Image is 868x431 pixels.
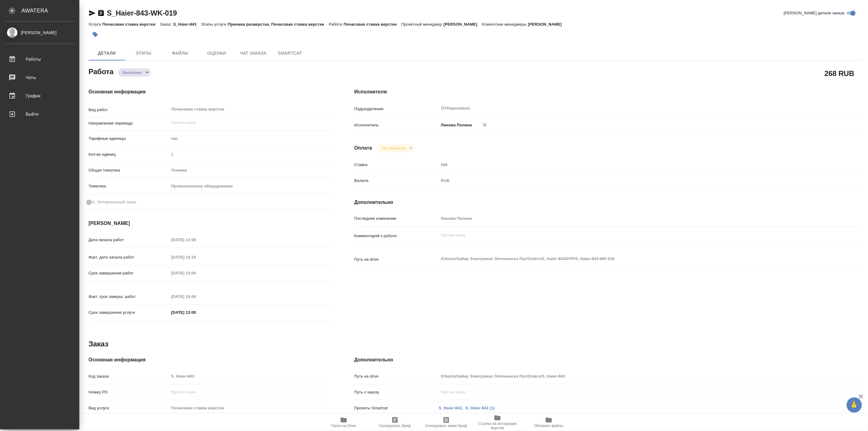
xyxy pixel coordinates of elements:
button: 🙏 [847,397,862,413]
span: 🙏 [849,399,859,411]
span: [PERSON_NAME] детали заказа [784,10,844,16]
h4: Основная информация [89,356,330,364]
span: Скопировать бриф [379,424,411,428]
span: Этапы [129,49,158,57]
div: Работы [5,55,75,64]
p: Ставка [354,162,439,168]
p: Услуга [89,22,102,27]
p: Путь на drive [354,256,439,263]
h4: [PERSON_NAME] [89,220,330,227]
p: Этапы услуги [201,22,228,27]
p: Заказ: [160,22,173,27]
p: Комментарий к работе [354,233,439,239]
p: Общая тематика [89,167,169,173]
div: Промышленное оборудование [169,181,330,191]
button: Выполнен [121,70,143,75]
p: Путь на drive [354,373,439,379]
input: Пустое поле [169,388,330,397]
p: Тарифные единицы [89,136,169,142]
input: Пустое поле [439,372,819,381]
p: Подразделение [354,106,439,112]
span: Обновить файлы [534,424,564,428]
div: Выйти [5,110,75,119]
p: Клиентские менеджеры [482,22,528,27]
a: Работы [2,52,78,67]
p: Работа [329,22,344,27]
p: [PERSON_NAME] [443,22,482,27]
div: RUB [439,176,819,186]
p: Вид работ [89,107,169,113]
a: S_Haier-843-WK-019 [107,9,177,17]
span: Файлы [165,49,195,57]
h2: Работа [89,66,114,77]
input: Пустое поле [169,292,222,301]
span: SmartCat [275,49,305,57]
p: Код заказа [89,373,169,379]
input: Пустое поле [439,160,819,169]
a: Выйти [2,107,78,122]
p: Кол-во единиц [89,151,169,158]
h4: Дополнительно [354,199,861,206]
p: Факт. срок заверш. работ [89,294,169,300]
button: Удалить исполнителя [478,118,491,132]
span: Папка на Drive [331,424,356,428]
span: Оценки [202,49,231,57]
p: Валюта [354,178,439,184]
p: Почасовая ставка верстки [102,22,160,27]
p: Направление перевода [89,120,169,126]
a: S_Haier-843 (1) [465,406,495,410]
p: [PERSON_NAME] [528,22,566,27]
input: Пустое поле [169,269,222,277]
p: Почасовая ставка верстки [344,22,401,27]
div: Выполнен [118,68,151,77]
input: Пустое поле [439,214,819,223]
p: Вид услуги [89,405,169,411]
button: Скопировать ссылку для ЯМессенджера [89,9,96,17]
button: Скопировать мини-бриф [421,414,472,431]
button: Папка на Drive [318,414,369,431]
span: Чат заказа [239,49,268,57]
h4: Исполнители [354,88,861,96]
button: Обновить файлы [523,414,574,431]
textarea: /Clients/Хайер Электрикал Эпплаенсиз Рус/Orders/S_Haier-843/DTP/S_Haier-843-WK-019 [439,254,819,264]
h4: Основная информация [89,88,330,96]
a: S_Haier-843, [439,406,463,410]
p: Последнее изменение [354,215,439,222]
button: Ссылка на инструкции верстки [472,414,523,431]
div: Чаты [5,73,75,82]
input: Пустое поле [169,404,330,412]
input: Пустое поле [439,388,819,397]
div: Выполнен [377,144,414,152]
input: Пустое поле [171,119,316,126]
h2: 268 RUB [825,68,854,78]
h4: Оплата [354,144,372,152]
div: час [169,133,330,144]
p: Срок завершения работ [89,270,169,276]
p: Приемка разверстки, Почасовая ставка верстки [228,22,329,27]
p: Дата начала работ [89,237,169,243]
button: Не оплачена [380,146,407,151]
a: График [2,88,78,103]
span: Скопировать мини-бриф [425,424,467,428]
p: S_Haier-843 [173,22,201,27]
div: Техника [169,165,330,176]
h2: Заказ [89,339,108,349]
span: Детали [92,49,121,57]
p: Путь к заказу [354,389,439,395]
input: Пустое поле [169,150,330,159]
p: Факт. дата начала работ [89,254,169,260]
button: Скопировать бриф [369,414,421,431]
p: Проекты Smartcat [354,405,439,411]
span: Ссылка на инструкции верстки [476,422,519,430]
input: Пустое поле [169,253,222,262]
p: Исполнитель [354,122,439,128]
p: Номер РО [89,389,169,395]
a: Чаты [2,70,78,85]
h4: Дополнительно [354,356,861,364]
input: Пустое поле [169,235,222,244]
button: Скопировать ссылку [97,9,105,17]
input: Пустое поле [169,372,330,381]
p: Тематика [89,183,169,189]
span: Нотариальный заказ [97,199,136,205]
div: График [5,91,75,100]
